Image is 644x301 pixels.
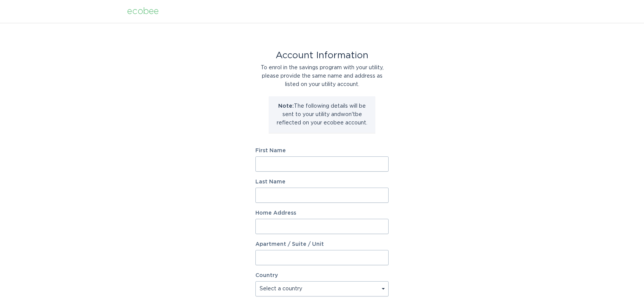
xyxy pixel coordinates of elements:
[274,102,370,127] p: The following details will be sent to your utility and won't be reflected on your ecobee account.
[255,242,389,247] label: Apartment / Suite / Unit
[255,273,278,278] label: Country
[255,51,389,60] div: Account Information
[255,179,389,185] label: Last Name
[127,7,159,16] div: ecobee
[255,64,389,89] div: To enrol in the savings program with your utility, please provide the same name and address as li...
[278,104,294,109] strong: Note:
[255,148,389,153] label: First Name
[255,210,389,216] label: Home Address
